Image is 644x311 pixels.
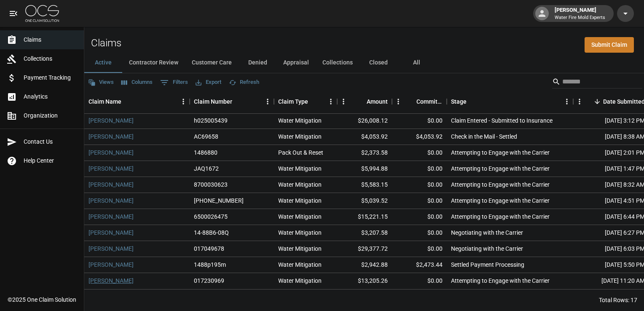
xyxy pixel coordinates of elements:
span: Contact Us [24,137,77,146]
h2: Claims [91,37,121,49]
div: Water Mitigation [278,260,322,269]
a: [PERSON_NAME] [89,244,134,253]
a: [PERSON_NAME] [89,196,134,205]
div: Claim Type [274,90,337,113]
a: [PERSON_NAME] [89,164,134,173]
div: Claim Number [194,90,232,113]
div: Negotiating with the Carrier [451,228,523,237]
div: Amount [367,90,388,113]
a: [PERSON_NAME] [89,228,134,237]
button: Export [193,76,223,89]
p: Water Fire Mold Experts [555,14,605,21]
a: [PERSON_NAME] [89,132,134,141]
div: Claim Name [84,90,190,113]
div: Water Mitigation [278,196,322,205]
div: Water Mitigation [278,228,322,237]
div: Search [552,75,642,90]
div: $0.00 [392,193,447,209]
div: $0.00 [392,145,447,161]
span: Payment Tracking [24,73,77,82]
div: Check in the Mail - Settled [451,132,517,141]
div: $0.00 [392,241,447,257]
button: Sort [121,96,133,107]
button: Customer Care [185,53,239,73]
div: Negotiating with the Carrier [451,244,523,253]
button: Sort [591,96,603,107]
button: Menu [261,95,274,108]
button: Appraisal [276,53,316,73]
button: Menu [573,95,586,108]
div: 1486880 [194,148,217,157]
button: Sort [355,96,367,107]
button: Menu [392,95,405,108]
a: [PERSON_NAME] [89,148,134,157]
div: Water Mitigation [278,132,322,141]
button: Menu [337,95,350,108]
a: [PERSON_NAME] [89,276,134,285]
button: Active [84,53,122,73]
div: Pack Out & Reset [278,148,323,157]
button: Sort [232,96,244,107]
div: Settled Payment Processing [451,260,524,269]
div: Attempting to Engage with the Carrier [451,148,550,157]
div: [PERSON_NAME] [551,6,609,21]
div: $15,221.15 [337,209,392,225]
button: Denied [239,53,276,73]
button: Sort [405,96,416,107]
a: Submit Claim [585,37,634,53]
div: $2,373.58 [337,145,392,161]
span: Claims [24,35,77,44]
img: ocs-logo-white-transparent.png [25,5,59,22]
span: Analytics [24,92,77,101]
button: Collections [316,53,360,73]
div: $13,205.26 [337,273,392,289]
div: $0.00 [392,161,447,177]
div: © 2025 One Claim Solution [8,295,76,304]
div: Attempting to Engage with the Carrier [451,276,550,285]
div: Committed Amount [392,90,447,113]
div: 1488p195m [194,260,226,269]
a: [PERSON_NAME] [89,260,134,269]
button: Show filters [158,76,190,89]
div: 01-008-723729 [194,196,244,205]
div: Total Rows: 17 [599,296,637,304]
div: 8700030623 [194,180,228,189]
div: Water Mitigation [278,212,322,221]
div: $2,942.88 [337,257,392,273]
span: Help Center [24,156,77,165]
div: $2,473.44 [392,257,447,273]
div: Water Mitigation [278,244,322,253]
div: Water Mitigation [278,164,322,173]
div: Stage [451,90,467,113]
div: 017049678 [194,244,224,253]
button: Sort [308,96,320,107]
button: open drawer [5,5,22,22]
button: All [397,53,435,73]
button: Refresh [227,76,261,89]
button: Closed [360,53,397,73]
div: $5,994.88 [337,161,392,177]
div: $0.00 [392,113,447,129]
div: Water Mitigation [278,180,322,189]
div: Attempting to Engage with the Carrier [451,196,550,205]
div: Claim Type [278,90,308,113]
button: Menu [177,95,190,108]
div: Attempting to Engage with the Carrier [451,164,550,173]
div: 017230969 [194,276,224,285]
a: [PERSON_NAME] [89,180,134,189]
div: $29,377.72 [337,241,392,257]
a: [PERSON_NAME] [89,116,134,125]
div: Stage [447,90,573,113]
div: $0.00 [392,177,447,193]
div: AC69658 [194,132,218,141]
div: $5,583.15 [337,177,392,193]
button: Views [86,76,116,89]
div: Attempting to Engage with the Carrier [451,212,550,221]
span: Organization [24,111,77,120]
div: $26,008.12 [337,113,392,129]
button: Sort [467,96,478,107]
div: Water Mitigation [278,116,322,125]
div: Claim Number [190,90,274,113]
div: Claim Name [89,90,121,113]
div: dynamic tabs [84,53,644,73]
